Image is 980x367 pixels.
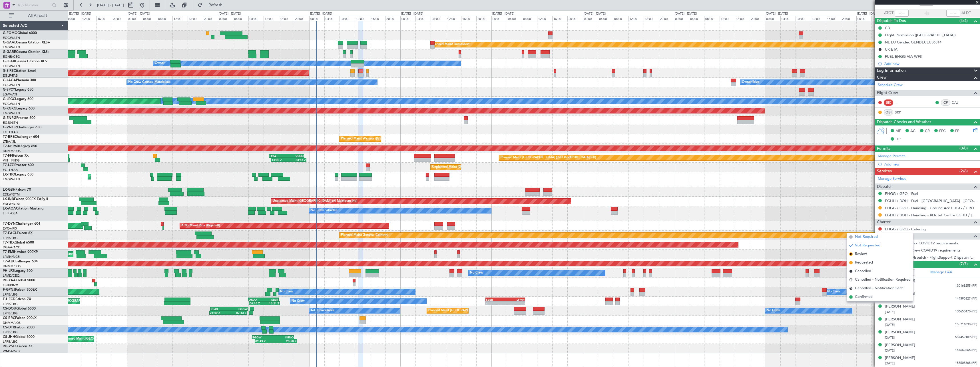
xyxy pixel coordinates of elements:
div: DNAA [249,298,263,301]
div: Planned Maint Warsaw ([GEOGRAPHIC_DATA]) [341,135,410,143]
span: (7/7) [959,261,968,267]
div: CP [941,99,950,106]
div: Unplanned Maint [GEOGRAPHIC_DATA] ([GEOGRAPHIC_DATA]) [432,163,526,171]
div: AOG Maint Riga (Riga Intl) [181,222,220,230]
div: 04:00 [689,16,704,21]
div: - [486,302,505,305]
div: [DATE] - [DATE] [766,11,788,16]
a: EVRA/RIX [3,226,17,231]
div: 00:00 [856,16,871,21]
span: G-KGKG [3,107,16,110]
a: EGGW/LTN [3,64,20,68]
a: G-SPCYLegacy 650 [3,88,33,91]
div: Planned Maint Geneva (Cointrin) [341,231,388,240]
span: T7-BRE [3,135,15,139]
div: 16:00 [188,16,203,21]
a: EGGW/LTN [3,45,20,49]
span: Flight Crew [877,90,898,96]
span: LX-GBH [3,188,15,192]
div: 16:00 [96,16,111,21]
span: T7-EAGL [3,232,17,235]
div: 12:00 [537,16,552,21]
a: LELL/QSA [3,211,18,216]
div: 20:00 [112,16,127,21]
div: EGGW [229,307,248,311]
a: EGLF/FAB [3,130,18,134]
div: 04:00 [142,16,157,21]
div: [DATE] - [DATE] [857,11,879,16]
div: [PERSON_NAME] [885,330,915,335]
div: 08:00 [66,16,81,21]
a: LFMD/CEQ [3,274,19,278]
div: 20:00 [294,16,309,21]
div: 04:00 [233,16,248,21]
span: Dispatch Checks and Weather [877,119,931,125]
span: Not Requested [855,243,880,248]
span: Charter [877,219,891,226]
a: LFMN/NCE [3,255,20,259]
span: LX-TRO [3,173,15,176]
a: BRP [895,110,907,115]
span: ALDT [961,10,971,16]
a: EGNR/CEG [3,55,20,59]
a: LFPB/LBG [3,340,18,344]
div: [PERSON_NAME] [885,355,915,361]
div: 12:00 [720,16,735,21]
a: DNMM/LOS [3,149,21,153]
span: CS-RRC [3,316,15,320]
a: DNMM/LOS [3,321,21,325]
div: 23:18 Z [289,158,306,161]
span: Requested [855,260,873,266]
a: G-ENRGPraetor 600 [3,116,35,120]
div: 20:00 [841,16,856,21]
div: 16:00 [279,16,294,21]
div: UK ETA [885,47,897,52]
div: Owner [155,59,164,68]
a: EGLF/FAB [3,73,18,78]
div: 04:00 [871,16,887,21]
div: Unplanned Maint [GEOGRAPHIC_DATA] (Al Maktoum Intl) [273,197,357,206]
a: DNMM/LOS [3,264,21,268]
span: AC [910,128,915,134]
a: LFPB/LBG [3,330,18,334]
div: [DATE] - [DATE] [219,11,241,16]
a: LGAV/ATH [3,92,18,97]
a: LX-AOACitation Mustang [3,207,44,210]
span: T7-FFI [3,154,13,157]
span: T7-EMI [3,250,14,254]
span: DP [895,137,901,142]
a: T7-LZZIPraetor 600 [3,163,34,167]
div: 07:43 Z [228,311,246,314]
span: (2/6) [959,168,968,174]
span: [DATE] [885,361,895,366]
span: 144590527 (PP) [955,296,977,301]
div: [PERSON_NAME] [885,304,915,310]
div: [DATE] - [DATE] [401,11,423,16]
span: T7-LZZI [3,163,15,167]
div: 14:00 Z [272,158,289,161]
a: LX-INBFalcon 900EX EASy II [3,198,48,201]
a: T7-EMIHawker 900XP [3,250,38,254]
div: 16:00 [370,16,385,21]
span: FP [955,128,959,134]
div: 04:00 [780,16,796,21]
a: Manage Permits [878,153,905,159]
div: CB [885,25,890,30]
div: 04:00 [324,16,340,21]
div: [DATE] - [DATE] [69,11,91,16]
span: CS-JHH [3,335,15,339]
div: 12:00 [264,16,279,21]
a: G-GARECessna Citation XLS+ [3,50,50,54]
span: G-SPCY [3,88,15,91]
span: T7-TRX [3,241,15,244]
span: [DATE] - [DATE] [97,3,124,8]
button: Refresh [195,1,229,10]
span: Services [877,168,892,175]
div: KRNO [273,336,294,339]
span: G-FOMO [3,31,17,35]
span: MF [895,128,901,134]
span: 130168255 (PP) [955,284,977,288]
div: 08:00 [157,16,172,21]
div: SBBR [263,298,278,301]
div: [PERSON_NAME] [885,342,915,348]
